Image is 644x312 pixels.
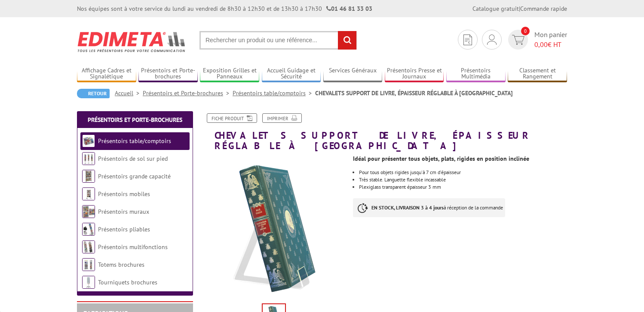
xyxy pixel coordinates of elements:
img: Présentoirs de sol sur pied [82,152,95,165]
a: Présentoirs table/comptoirs [233,89,315,97]
strong: Idéal pour présenter tous objets, plats, rigides en position inclinée [353,155,529,162]
strong: EN STOCK, LIVRAISON 3 à 4 jours [371,204,444,211]
img: devis rapide [463,34,472,45]
img: Présentoirs table/comptoirs [82,134,95,147]
a: Commande rapide [520,5,567,12]
h1: CHEVALETS SUPPORT DE LIVRE, ÉPAISSEUR RÉGLABLE À [GEOGRAPHIC_DATA] [195,113,573,151]
a: Accueil [115,89,143,97]
p: à réception de la commande [353,198,505,217]
li: Plexiglass transparent épaisseur 3 mm [359,184,567,190]
span: Mon panier [534,30,567,50]
a: Présentoirs muraux [98,208,149,215]
a: Présentoirs et Porte-brochures [88,116,182,124]
a: Présentoirs multifonctions [98,243,168,251]
a: Fiche produit [207,113,257,123]
strong: 01 46 81 33 03 [326,5,372,12]
li: Pour tous objets rigides jusqu'à 7 cm d'épaisseur [359,170,567,175]
a: Catalogue gratuit [472,5,519,12]
img: Présentoirs muraux [82,205,95,218]
a: Affichage Cadres et Signalétique [77,67,136,81]
div: Nos équipes sont à votre service du lundi au vendredi de 8h30 à 12h30 et de 13h30 à 17h30 [77,4,372,13]
a: Totems brochures [98,261,144,268]
a: Services Généraux [323,67,383,81]
input: rechercher [338,31,356,50]
img: Edimeta [77,26,187,58]
div: | [472,4,567,13]
li: CHEVALETS SUPPORT DE LIVRE, ÉPAISSEUR RÉGLABLE À [GEOGRAPHIC_DATA] [315,89,513,97]
img: Tourniquets brochures [82,276,95,289]
span: € HT [534,40,567,50]
img: chevalets_4804.jpg [202,155,347,300]
a: Accueil Guidage et Sécurité [262,67,321,81]
img: Présentoirs pliables [82,223,95,236]
a: Retour [77,89,110,98]
span: 0 [521,27,530,35]
a: Présentoirs pliables [98,225,150,233]
a: Présentoirs Presse et Journaux [385,67,444,81]
a: Présentoirs de sol sur pied [98,155,168,162]
input: Rechercher un produit ou une référence... [199,31,357,50]
img: Présentoirs mobiles [82,187,95,200]
img: Totems brochures [82,258,95,271]
span: 0,00 [534,40,548,49]
a: Présentoirs mobiles [98,190,150,198]
img: devis rapide [512,35,524,45]
img: Présentoirs grande capacité [82,170,95,183]
a: Imprimer [262,113,302,123]
a: Présentoirs et Porte-brochures [138,67,198,81]
li: Très stable. Languette flexible incassable [359,177,567,182]
a: Présentoirs et Porte-brochures [143,89,233,97]
a: Présentoirs Multimédia [446,67,506,81]
a: devis rapide 0 Mon panier 0,00€ HT [506,30,567,50]
a: Tourniquets brochures [98,278,157,286]
a: Présentoirs grande capacité [98,172,171,180]
a: Classement et Rangement [508,67,567,81]
img: Présentoirs multifonctions [82,240,95,253]
a: Exposition Grilles et Panneaux [200,67,259,81]
img: devis rapide [487,34,497,45]
a: Présentoirs table/comptoirs [98,137,171,145]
